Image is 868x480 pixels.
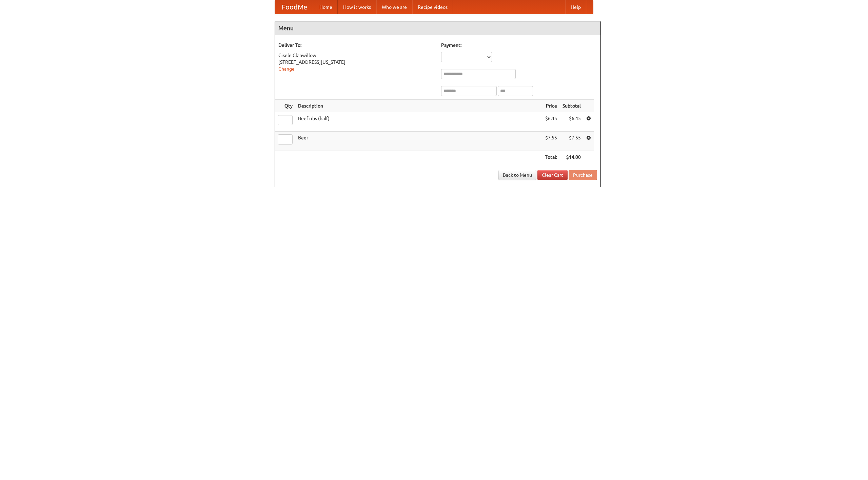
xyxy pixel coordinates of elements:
a: Recipe videos [412,0,453,14]
th: Subtotal [560,100,584,112]
a: How it works [338,0,376,14]
td: Beer [295,132,542,151]
h5: Deliver To: [278,42,434,49]
a: Who we are [376,0,412,14]
th: Price [542,100,560,112]
td: Beef ribs (half) [295,112,542,132]
a: FoodMe [275,0,314,14]
a: Clear Cart [537,170,568,180]
a: Back to Menu [498,170,536,180]
th: Description [295,100,542,112]
td: $6.45 [560,112,584,132]
h5: Payment: [441,42,597,49]
h4: Menu [275,21,600,35]
th: $14.00 [560,151,584,164]
th: Total: [542,151,560,164]
a: Help [565,0,586,14]
button: Purchase [569,170,597,180]
a: Change [278,66,295,72]
div: [STREET_ADDRESS][US_STATE] [278,59,434,65]
th: Qty [275,100,295,112]
div: Gisele Clanwillow [278,52,434,59]
td: $7.55 [542,132,560,151]
a: Home [314,0,338,14]
td: $7.55 [560,132,584,151]
td: $6.45 [542,112,560,132]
